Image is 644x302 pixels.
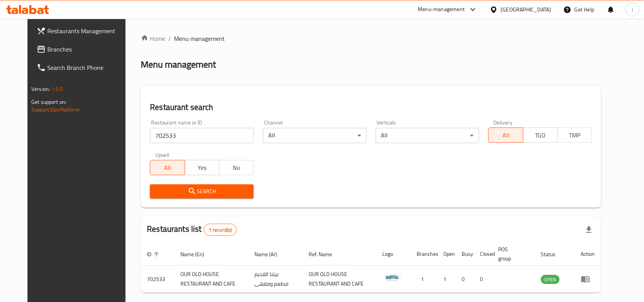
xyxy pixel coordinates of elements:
[541,275,560,284] span: OPEN
[31,58,135,77] a: Search Branch Phone
[180,250,214,259] span: Name (En)
[147,223,237,236] h2: Restaurants list
[219,160,254,175] button: No
[47,45,129,54] span: Branches
[31,105,80,115] a: Support.OpsPlatform
[581,275,595,284] div: Menu
[141,266,174,293] td: 702533
[488,128,523,143] button: All
[501,5,551,14] div: [GEOGRAPHIC_DATA]
[47,26,129,36] span: Restaurants Management
[309,250,342,259] span: Ref. Name
[174,266,248,293] td: OUR OLD HOUSE RESTAURANT AND CAFE
[31,97,66,107] span: Get support on:
[188,162,216,173] span: Yes
[222,162,251,173] span: No
[474,242,493,266] th: Closed
[557,128,592,143] button: TMP
[303,266,377,293] td: OUR OLD HOUSE RESTAURANT AND CAFE
[204,226,237,234] span: 1 record(s)
[141,242,601,293] table: enhanced table
[494,120,513,125] label: Delivery
[141,34,601,43] nav: breadcrumb
[168,34,171,43] li: /
[561,130,589,141] span: TMP
[153,162,182,173] span: All
[580,221,598,239] div: Export file
[51,84,63,94] span: 1.0.0
[523,128,558,143] button: TGO
[185,160,219,175] button: Yes
[541,275,560,284] div: OPEN
[263,128,367,143] div: All
[248,266,303,293] td: بيتنا القديم مطعم ومقهى
[383,268,402,287] img: OUR OLD HOUSE RESTAURANT AND CAFE
[492,130,520,141] span: All
[456,242,474,266] th: Busy
[411,266,438,293] td: 1
[150,102,592,113] h2: Restaurant search
[141,58,216,71] h2: Menu management
[541,250,566,259] span: Status
[474,266,493,293] td: 0
[575,242,601,266] th: Action
[47,63,129,72] span: Search Branch Phone
[150,128,254,143] input: Search for restaurant name or ID..
[204,224,237,236] div: Total records count
[438,242,456,266] th: Open
[155,152,169,158] label: Upsell
[418,5,465,14] div: Menu-management
[377,242,411,266] th: Logo
[147,250,161,259] span: ID
[632,5,633,14] span: i
[438,266,456,293] td: 1
[156,187,248,196] span: Search
[150,160,185,175] button: All
[411,242,438,266] th: Branches
[141,34,165,43] a: Home
[254,250,287,259] span: Name (Ar)
[499,245,526,263] span: POS group
[150,184,254,199] button: Search
[376,128,480,143] div: All
[31,84,50,94] span: Version:
[31,22,135,40] a: Restaurants Management
[526,130,555,141] span: TGO
[174,34,225,43] span: Menu management
[31,40,135,58] a: Branches
[456,266,474,293] td: 0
